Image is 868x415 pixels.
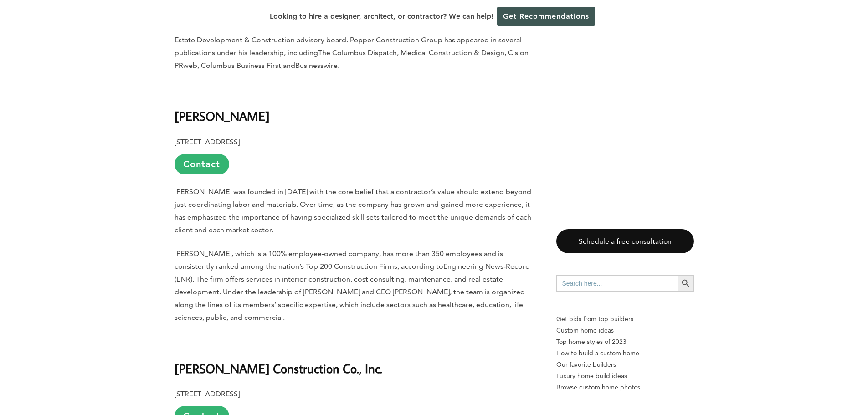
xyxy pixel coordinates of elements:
input: Search here... [556,275,678,292]
a: Top home styles of 2023 [556,336,694,348]
a: Schedule a free consultation [556,229,694,253]
span: [PERSON_NAME] was founded in [DATE] with the core belief that a contractor’s value should extend ... [175,187,531,234]
img: tab_domain_overview_orange.svg [25,53,32,60]
a: Custom home ideas [556,325,694,336]
b: [STREET_ADDRESS] [175,389,240,398]
a: Luxury home build ideas [556,370,694,382]
a: Contact [175,154,229,174]
span: . The firm offers services in interior construction, cost consulting, maintenance, and real estat... [175,275,525,322]
iframe: Drift Widget Chat Controller [693,349,857,404]
svg: Search [681,278,691,288]
b: [PERSON_NAME] [175,108,270,124]
span: The Columbus Dispatch, Medical Construction & Design, Cision PRweb, Columbus Business First, [175,48,529,70]
a: Get Recommendations [497,7,595,26]
div: Domain Overview [35,54,82,60]
span: and [283,61,295,70]
span: . [338,61,339,70]
img: tab_keywords_by_traffic_grey.svg [91,53,98,60]
b: [STREET_ADDRESS] [175,138,240,146]
span: Businesswire [295,61,338,70]
p: Get bids from top builders [556,313,694,325]
a: How to build a custom home [556,348,694,359]
b: [PERSON_NAME] Construction Co., Inc. [175,360,382,376]
span: [PERSON_NAME], which is a 100% employee-owned company, has more than 350 employees and is consist... [175,249,503,271]
a: Browse custom home photos [556,382,694,393]
div: Keywords by Traffic [101,54,154,60]
a: Our favorite builders [556,359,694,370]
